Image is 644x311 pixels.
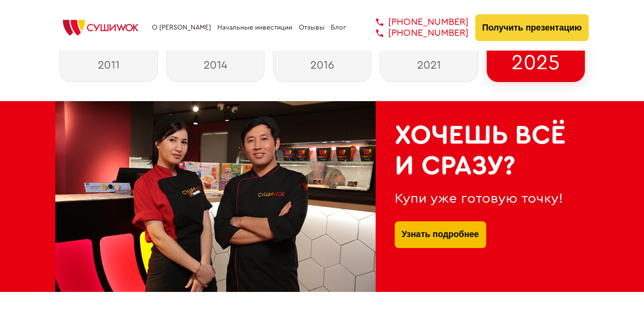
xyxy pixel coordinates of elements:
[380,48,478,82] div: 2021
[402,221,479,248] a: Узнать подробнее
[55,17,146,38] img: СУШИWOK
[475,14,589,41] button: Получить презентацию
[299,24,325,31] a: Отзывы
[395,191,570,207] div: Купи уже готовую точку!
[487,48,585,82] div: 2025
[362,17,469,28] a: [PHONE_NUMBER]
[152,24,211,31] a: О [PERSON_NAME]
[362,28,469,39] a: [PHONE_NUMBER]
[217,24,292,31] a: Начальные инвестиции
[395,120,570,182] h2: Хочешь всё и сразу?
[273,48,371,82] div: 2016
[331,24,346,31] a: Блог
[60,48,158,82] div: 2011
[395,221,486,248] button: Узнать подробнее
[166,48,265,82] div: 2014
